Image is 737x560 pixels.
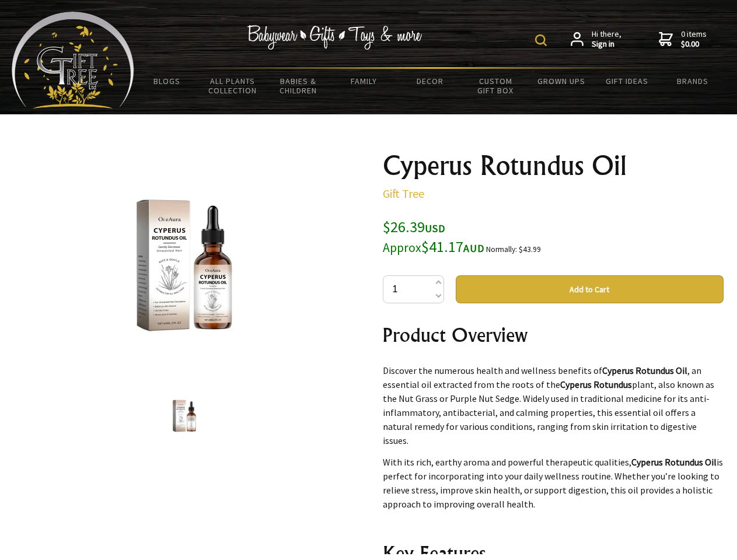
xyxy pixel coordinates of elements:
[681,39,707,50] strong: $0.00
[134,69,200,93] a: BLOGS
[594,69,660,93] a: Gift Ideas
[383,240,421,256] small: Approx
[425,222,445,235] span: USD
[397,69,463,93] a: Decor
[535,34,547,46] img: product search
[456,275,724,303] button: Add to Cart
[528,69,594,93] a: Grown Ups
[602,365,687,376] strong: Cyperus Rotundus Oil
[383,217,484,256] span: $26.39 $41.17
[659,29,707,50] a: 0 items$0.00
[463,242,484,255] span: AUD
[660,69,726,93] a: Brands
[383,321,724,349] h2: Product Overview
[463,69,529,103] a: Custom Gift Box
[560,379,632,390] strong: Cyperus Rotundus
[383,455,724,511] p: With its rich, earthy aroma and powerful therapeutic qualities, is perfect for incorporating into...
[486,244,541,254] small: Normally: $43.99
[383,186,424,201] a: Gift Tree
[383,363,724,447] p: Discover the numerous health and wellness benefits of , an essential oil extracted from the roots...
[571,29,621,50] a: Hi there,Sign in
[247,25,422,50] img: Babywear - Gifts - Toys & more
[383,152,724,180] h1: Cyperus Rotundus Oil
[266,69,331,103] a: Babies & Children
[631,456,717,468] strong: Cyperus Rotundus Oil
[681,29,707,50] span: 0 items
[200,69,266,103] a: All Plants Collection
[93,174,275,356] img: Cyperus Rotundus Oil
[162,394,207,438] img: Cyperus Rotundus Oil
[12,12,134,108] img: Babyware - Gifts - Toys and more...
[331,69,397,93] a: Family
[592,39,621,50] strong: Sign in
[592,29,621,50] span: Hi there,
